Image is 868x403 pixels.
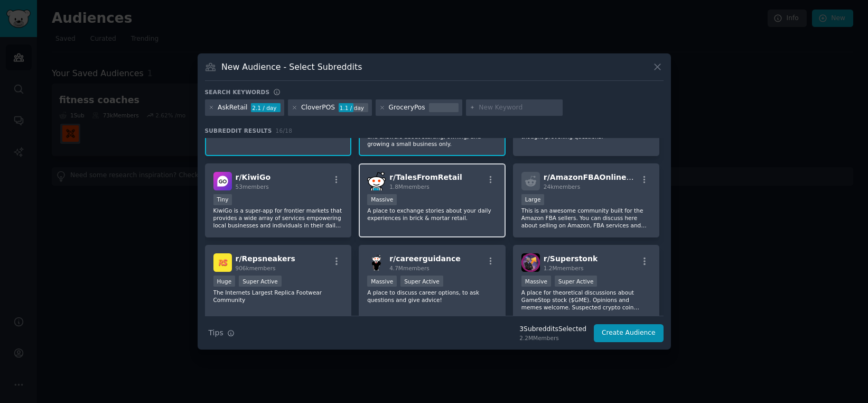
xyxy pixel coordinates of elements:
span: r/ Repsneakers [236,254,295,263]
div: 2.1 / day [251,103,281,113]
button: Create Audience [594,324,664,342]
span: r/ AmazonFBAOnlineRetail [544,173,651,181]
div: Massive [367,276,397,287]
input: New Keyword [479,103,559,113]
div: CloverPOS [301,103,335,113]
div: Large [521,194,545,205]
span: 53 members [236,184,269,190]
div: Massive [367,194,397,205]
span: r/ careerguidance [389,254,461,263]
p: A place for theoretical discussions about GameStop stock ($GME). Opinions and memes welcome. Susp... [521,289,651,311]
p: This is an awesome community built for the Amazon FBA sellers. You can discuss here about selling... [521,207,651,229]
img: KiwiGo [213,172,232,190]
span: 16 / 18 [276,127,293,134]
span: r/ TalesFromRetail [389,173,462,181]
div: AskRetail [218,103,247,113]
span: Tips [209,327,223,338]
p: KiwiGo is a super-app for frontier markets that provides a wide array of services empowering loca... [213,207,343,229]
span: Subreddit Results [205,127,272,134]
div: GroceryPos [389,103,425,113]
img: TalesFromRetail [367,172,386,190]
div: 3 Subreddit s Selected [519,325,586,334]
button: Tips [205,324,238,342]
span: 906k members [236,265,276,271]
img: Repsneakers [213,253,232,272]
p: A place to exchange stories about your daily experiences in brick & mortar retail. [367,207,497,222]
h3: Search keywords [205,88,270,96]
div: 2.2M Members [519,334,586,342]
div: Super Active [555,276,598,287]
div: 1.1 / day [339,103,368,113]
span: r/ KiwiGo [236,173,271,181]
span: 24k members [544,184,580,190]
div: Massive [521,276,551,287]
span: 4.7M members [389,265,430,271]
div: Huge [213,276,236,287]
span: 1.8M members [389,184,430,190]
div: Super Active [239,276,282,287]
div: Tiny [213,194,232,205]
img: Superstonk [521,253,540,272]
p: The Internets Largest Replica Footwear Community [213,289,343,304]
div: Super Active [400,276,443,287]
h3: New Audience - Select Subreddits [221,61,362,72]
img: careerguidance [367,253,386,272]
span: 1.2M members [544,265,584,271]
p: A place to discuss career options, to ask questions and give advice! [367,289,497,304]
span: r/ Superstonk [544,254,598,263]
